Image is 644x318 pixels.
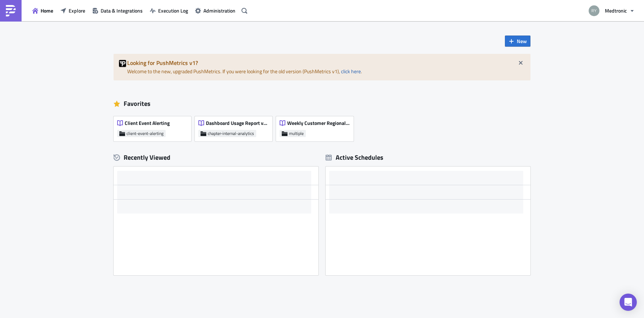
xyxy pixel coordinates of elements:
button: Execution Log [146,5,192,16]
a: click here [341,67,361,75]
span: New [517,37,527,45]
span: Data & Integrations [101,7,143,14]
span: Dashboard Usage Report v0.0 [206,120,268,126]
span: Execution Log [158,7,188,14]
a: Weekly Customer Regional Slack v0.0multiple [276,113,357,141]
span: multiple [289,131,304,136]
img: PushMetrics [5,5,17,17]
span: Client Event Alerting [125,120,170,126]
div: Favorites [114,98,530,109]
div: Recently Viewed [114,152,318,163]
span: Weekly Customer Regional Slack v0.0 [287,120,350,126]
button: Medtronic [584,3,639,19]
a: Client Event Alertingclient-event-alerting [114,113,195,141]
div: Open Intercom Messenger [620,294,637,311]
span: Home [41,7,53,14]
button: Home [29,5,57,16]
a: Dashboard Usage Report v0.0chapter-internal-analytics [195,113,276,141]
span: Administration [203,7,235,14]
img: Avatar [588,5,600,17]
span: chapter-internal-analytics [208,131,254,136]
button: Explore [57,5,89,16]
button: New [505,36,530,47]
span: client-event-alerting [126,131,164,136]
div: Welcome to the new, upgraded PushMetrics. If you were looking for the old version (PushMetrics v1... [114,54,530,80]
button: Administration [192,5,239,16]
span: Explore [69,7,85,14]
div: Active Schedules [326,153,383,162]
button: Data & Integrations [89,5,146,16]
h5: Looking for PushMetrics v1? [127,60,525,66]
span: Medtronic [605,7,627,14]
